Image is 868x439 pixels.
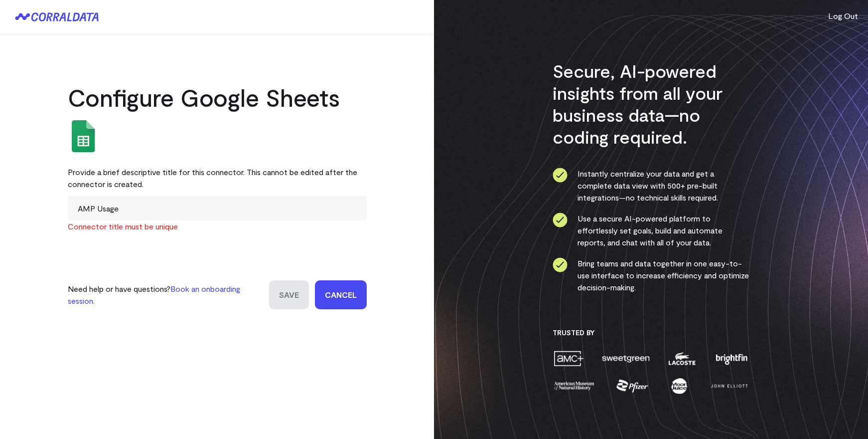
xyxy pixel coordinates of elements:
li: Instantly centralize your data and get a complete data view with 500+ pre-built integrations—no t... [553,168,749,204]
img: google_sheets-5a4bad8e.svg [68,120,100,152]
p: Connector title must be unique [68,220,367,232]
img: john-elliott-25751c40.png [709,377,749,395]
img: moon-juice-c312e729.png [669,377,689,395]
button: Log Out [828,10,858,22]
img: amnh-5afada46.png [553,377,595,395]
li: Bring teams and data together in one easy-to-use interface to increase efficiency and optimize de... [553,257,749,293]
input: Enter title here... [68,196,367,220]
input: Save [269,280,309,309]
div: Provide a brief descriptive title for this connector. This cannot be edited after the connector i... [68,160,367,196]
a: Cancel [315,280,367,309]
h3: Trusted By [553,328,749,337]
img: sweetgreen-1d1fb32c.png [601,350,651,367]
img: ico-check-circle-4b19435c.svg [553,257,568,272]
h3: Secure, AI-powered insights from all your business data—no coding required. [553,60,749,148]
li: Use a secure AI-powered platform to effortlessly set goals, build and automate reports, and chat ... [553,213,749,248]
img: ico-check-circle-4b19435c.svg [553,213,568,227]
img: brightfin-a251e171.png [714,350,749,367]
img: pfizer-e137f5fc.png [615,377,650,395]
img: lacoste-7a6b0538.png [667,350,697,367]
img: amc-0b11a8f1.png [553,350,584,367]
h2: Configure Google Sheets [68,82,367,112]
img: ico-check-circle-4b19435c.svg [553,168,568,183]
p: Need help or have questions? [68,283,263,307]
